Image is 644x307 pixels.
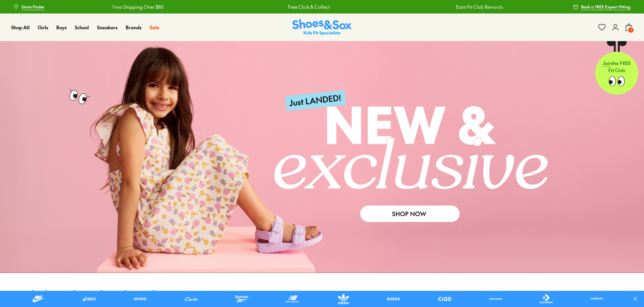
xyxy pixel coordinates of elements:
[13,1,45,13] a: Store Finder
[56,24,67,31] a: Boys
[38,24,48,31] a: Girls
[97,24,118,31] a: Sneakers
[595,41,638,95] a: Jointhe FREE Fit Club
[627,27,634,33] span: 1
[150,24,159,31] a: Sale
[456,3,503,10] a: Earn Fit Club Rewards
[75,24,89,31] a: School
[603,60,612,66] span: Join
[292,19,352,36] img: SNS_Logo_Responsive.svg
[288,3,330,10] a: Free Click & Collect
[625,20,633,35] button: 1
[581,4,631,10] span: Book a FREE Expert Fitting
[573,1,631,13] a: Book a FREE Expert Fitting
[22,4,45,10] span: Store Finder
[112,3,164,10] a: Free Shipping Over $85
[292,19,352,36] a: Shoes & Sox
[11,24,30,31] a: Shop All
[595,54,638,79] p: the FREE Fit Club
[126,24,141,31] a: Brands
